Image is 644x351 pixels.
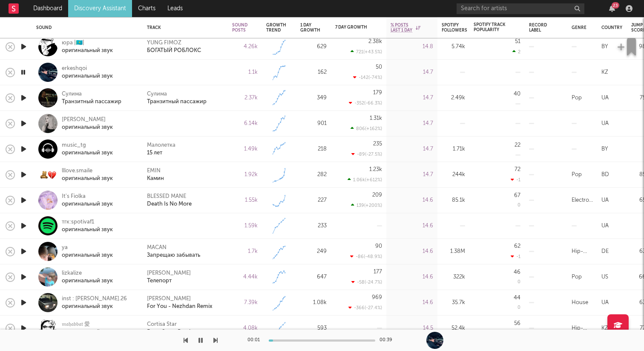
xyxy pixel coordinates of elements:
div: Сулима [62,90,121,98]
div: 14.7 [391,144,433,154]
div: 1.23k [369,167,382,172]
div: Sound Posts [232,23,247,33]
div: Genre [572,25,586,30]
div: KZ [601,67,608,78]
div: 14.5 [391,323,433,334]
div: [PERSON_NAME] [62,116,113,124]
div: 1.1k [232,67,258,78]
a: СулимаТранзитный пассажир [62,90,121,106]
div: Sound [36,25,134,30]
div: Hip-Hop/Rap [572,323,593,334]
div: оригинальный звук [62,47,113,55]
div: Record Label [529,23,550,33]
a: БОГАТЫЙ РОБЛОКС [147,47,201,55]
div: 46 [514,270,520,275]
a: тгк:spotivaf1оригинальный звук [62,218,113,234]
div: 7 Day Growth [335,25,369,30]
div: 62 [514,244,520,249]
div: BY [601,42,608,52]
div: 2 [512,49,520,55]
span: % Posts Last 1 Day [391,23,414,33]
div: 14.6 [391,195,433,206]
div: 1.31k [370,116,382,121]
div: оригинальный звук [62,200,113,208]
div: 2.38k [368,39,382,44]
div: 90 [375,244,382,249]
div: 162 [300,67,327,78]
div: 40 [514,91,520,97]
div: BD [601,170,609,180]
div: 1.08k [300,298,327,308]
div: 0 [517,280,520,284]
div: оригинальный звук [62,252,113,259]
div: 00:39 [379,335,397,345]
div: оригинальный звук [62,149,113,157]
div: 209 [372,192,382,198]
div: UA [601,298,609,308]
div: KZ [601,323,608,334]
div: MACAN [147,244,167,252]
div: Транзитный пассажир [147,98,207,106]
div: [PERSON_NAME] [147,270,191,277]
input: Search for artists [457,3,584,14]
a: Сулима [147,90,167,98]
div: 00:01 [247,335,264,345]
div: ya [62,244,113,252]
div: Pop [572,93,582,103]
div: US [601,272,608,282]
div: оригинальный звук [62,124,113,131]
div: 14.7 [391,67,433,78]
div: 𝔪𝔞𝔥𝔞𝔟𝔟𝔞𝔱 愛 [62,321,113,328]
div: -89 ( -27.5 % ) [351,151,382,157]
div: 14.8 [391,42,433,52]
div: 1.59k [232,221,258,231]
div: Growth Trend [266,23,287,33]
div: -58 ( -24.7 % ) [351,279,382,285]
div: 56 [514,321,520,326]
div: 1.06k ( +612 % ) [348,177,382,183]
div: 179 [373,90,382,96]
div: For You - Nezhdan Remix [147,303,213,310]
div: 593 [300,323,327,334]
div: 249 [300,247,327,257]
a: юра |🇰🇿|оригинальный звук [62,39,113,55]
div: 629 [300,42,327,52]
a: Fun - Soma Remix [147,328,193,336]
a: Телепорт [147,277,172,285]
a: Малолетка [147,142,175,149]
div: 4.26k [232,42,258,52]
div: Hip-Hop/Rap [572,247,593,257]
div: 647 [300,272,327,282]
a: music_tgоригинальный звук [62,142,113,157]
div: 15 лет [147,149,162,157]
div: 235 [373,141,382,147]
div: 2.37k [232,93,258,103]
div: Pop [572,272,582,282]
div: оригинальный звук [62,328,113,336]
div: -366 ( -27.4 % ) [348,305,382,310]
div: Транзитный пассажир [62,98,121,106]
div: оригинальный звук [62,277,113,285]
a: 𝔪𝔞𝔥𝔞𝔟𝔟𝔞𝔱 愛оригинальный звук [62,321,113,336]
div: Spotify Track Popularity [474,22,508,32]
div: Камин [147,175,164,183]
div: 969 [372,295,382,300]
a: Death Is No More [147,200,192,208]
a: lizkalizeоригинальный звук [62,270,113,285]
div: -1 [511,254,520,259]
div: 35.7k [442,298,465,308]
div: 349 [300,93,327,103]
div: 44 [514,295,520,301]
a: [PERSON_NAME] [147,295,191,303]
a: inst : [PERSON_NAME].26оригинальный звук [62,295,127,310]
div: Country [601,25,622,30]
div: 1.7k [232,247,258,257]
div: Spotify Followers [442,23,467,33]
div: lllove.smaile [62,167,113,175]
a: YUNG FIMOZ [147,39,181,47]
div: юра |🇰🇿| [62,39,113,47]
